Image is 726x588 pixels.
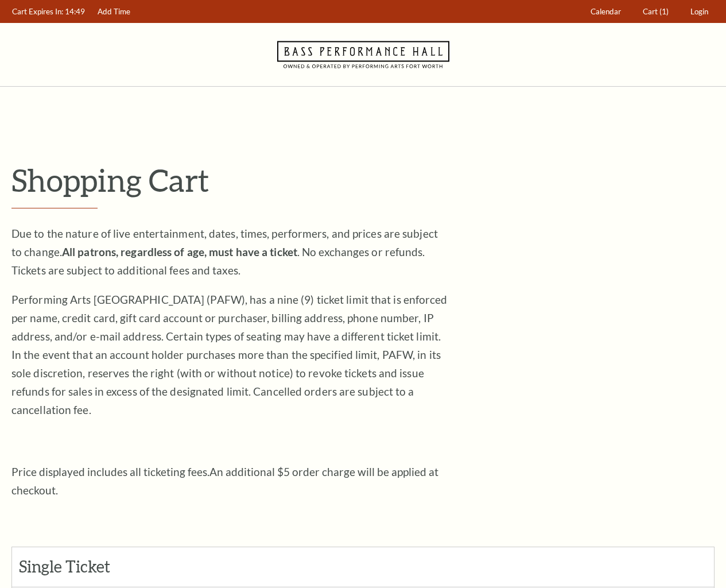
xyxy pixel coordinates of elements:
a: Calendar [585,1,627,23]
span: Due to the nature of live entertainment, dates, times, performers, and prices are subject to chan... [11,227,438,277]
span: An additional $5 order charge will be applied at checkout. [11,465,438,497]
span: Cart Expires In: [12,7,63,16]
p: Performing Arts [GEOGRAPHIC_DATA] (PAFW), has a nine (9) ticket limit that is enforced per name, ... [11,291,448,419]
span: Login [690,7,708,16]
span: Cart [643,7,658,16]
a: Add Time [92,1,136,23]
a: Login [685,1,714,23]
h2: Single Ticket [19,557,145,577]
span: Calendar [591,7,621,16]
span: 14:49 [65,7,85,16]
strong: All patrons, regardless of age, must have a ticket [62,245,297,258]
span: (1) [659,7,669,16]
a: Cart (1) [638,1,674,23]
p: Shopping Cart [11,161,715,199]
p: Price displayed includes all ticketing fees. [11,463,448,500]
